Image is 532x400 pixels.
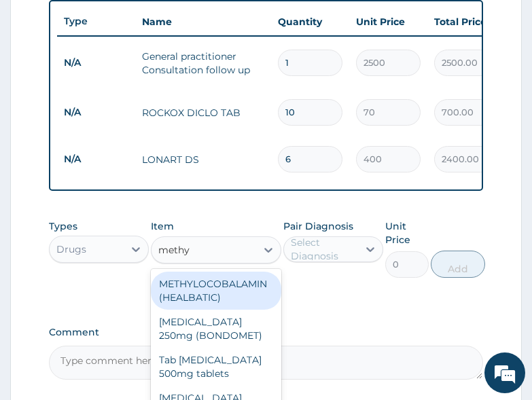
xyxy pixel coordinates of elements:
button: Add [431,251,485,278]
td: ROCKOX DICLO TAB [135,99,271,126]
div: METHYLOCOBALAMIN (HEALBATIC) [151,272,281,310]
td: N/A [57,100,135,125]
label: Comment [49,327,482,338]
label: Pair Diagnosis [283,219,353,233]
img: d_794563401_company_1708531726252_794563401 [25,68,55,102]
th: Type [57,9,135,34]
span: We're online! [79,116,188,253]
th: Name [135,8,271,35]
div: Tab [MEDICAL_DATA] 500mg tablets [151,348,281,386]
div: Chat with us now [71,76,228,94]
label: Item [151,219,174,233]
div: [MEDICAL_DATA] 250mg (BONDOMET) [151,310,281,348]
div: Minimize live chat window [223,7,255,39]
div: Select Diagnosis [291,236,357,263]
td: N/A [57,147,135,172]
label: Types [49,221,77,232]
td: N/A [57,50,135,75]
th: Unit Price [349,8,427,35]
label: Unit Price [385,219,429,247]
td: LONART DS [135,146,271,173]
th: Total Price [427,8,506,35]
th: Quantity [271,8,349,35]
textarea: Type your message and hit 'Enter' [7,261,259,308]
td: General practitioner Consultation follow up [135,43,271,84]
div: Drugs [56,242,86,256]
